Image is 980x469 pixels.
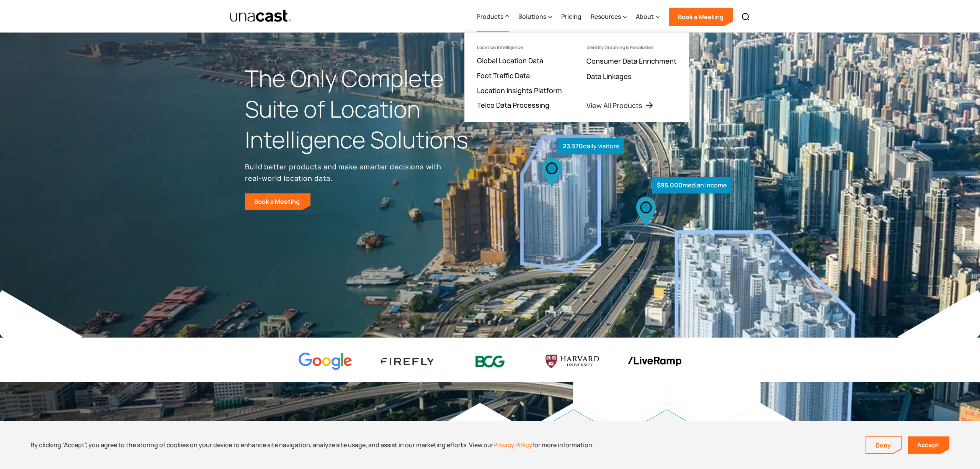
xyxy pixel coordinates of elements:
a: Privacy Policy [493,441,532,449]
div: Resources [591,12,621,21]
p: Build better products and make smarter decisions with real-world location data. [245,161,444,184]
div: About [636,1,660,33]
h1: The Only Complete Suite of Location Intelligence Solutions [245,63,490,155]
strong: 23,570 [563,142,583,150]
div: median income [652,177,731,194]
div: Products [477,12,503,21]
a: Global Location Data [477,56,543,65]
div: Location Intelligence [477,45,523,50]
img: BCG logo [463,351,517,372]
a: Pricing [561,1,581,33]
a: Book a Meeting [669,8,733,26]
div: Solutions [518,1,552,33]
a: View All Products [586,101,654,110]
div: Resources [591,1,627,33]
img: Unacast text logo [230,10,292,23]
a: Accept [908,436,949,454]
a: Deny [866,437,902,453]
div: Products [477,1,509,33]
img: Google logo Color [299,353,352,371]
a: Telco Data Processing [477,100,549,110]
div: By clicking “Accept”, you agree to the storing of cookies on your device to enhance site navigati... [31,441,594,449]
img: Firefly Advertising logo [381,358,434,365]
div: daily visitors [558,138,624,154]
nav: Products [464,32,689,122]
a: Consumer Data Enrichment [586,56,676,66]
div: About [636,12,654,21]
img: liveramp logo [628,357,681,366]
img: Harvard U logo [546,352,599,371]
div: Solutions [518,12,546,21]
img: Search icon [741,12,750,21]
a: Book a Meeting [245,193,310,210]
a: Foot Traffic Data [477,71,530,80]
a: home [230,10,292,23]
div: Identity Graphing & Resolution [586,45,654,50]
a: Location Insights Platform [477,86,562,95]
a: Data Linkages [586,72,632,81]
strong: $95,000 [657,181,683,189]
